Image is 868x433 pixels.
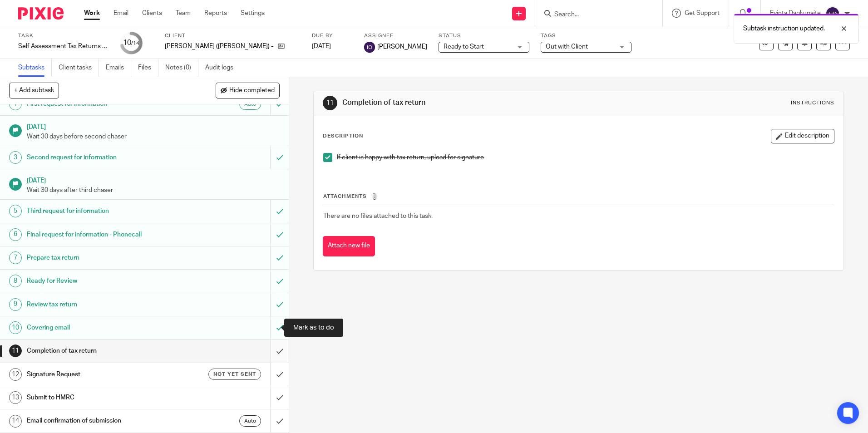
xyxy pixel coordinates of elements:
[165,42,273,51] p: [PERSON_NAME] ([PERSON_NAME]) - HWB
[323,133,363,140] p: Description
[27,204,183,218] h1: Third request for information
[337,153,833,162] p: If client is happy with tax return, upload for signature
[9,275,22,287] div: 8
[27,186,280,195] p: Wait 30 days after third chaser
[138,59,158,77] a: Files
[323,236,375,256] button: Attach new file
[9,83,59,98] button: + Add subtask
[27,120,280,132] h1: [DATE]
[27,344,183,358] h1: Completion of tax return
[131,41,139,46] small: /14
[229,87,275,94] span: Hide completed
[312,43,331,49] span: [DATE]
[9,98,22,110] div: 1
[239,415,261,427] div: Auto
[27,97,183,111] h1: First request for information
[546,44,588,50] span: Out with Client
[9,151,22,164] div: 3
[342,98,598,108] h1: Completion of tax return
[27,151,183,164] h1: Second request for information
[9,368,22,381] div: 12
[84,9,100,18] a: Work
[27,274,183,288] h1: Ready for Review
[323,194,367,199] span: Attachments
[18,7,64,20] img: Pixie
[241,9,265,18] a: Settings
[27,368,183,381] h1: Signature Request
[27,321,183,335] h1: Covering email
[364,32,427,39] label: Assignee
[771,129,834,143] button: Edit description
[239,98,261,110] div: Auto
[18,32,109,39] label: Task
[27,391,183,404] h1: Submit to HMRC
[9,415,22,428] div: 14
[216,83,280,98] button: Hide completed
[9,344,22,357] div: 11
[377,42,427,51] span: [PERSON_NAME]
[9,391,22,404] div: 13
[205,59,240,77] a: Audit logs
[165,59,198,77] a: Notes (0)
[9,321,22,334] div: 10
[364,42,375,53] img: svg%3E
[27,414,183,428] h1: Email confirmation of submission
[27,251,183,265] h1: Prepare tax return
[165,32,301,39] label: Client
[113,9,128,18] a: Email
[27,132,280,141] p: Wait 30 days before second chaser
[444,44,484,50] span: Ready to Start
[142,9,162,18] a: Clients
[204,9,227,18] a: Reports
[18,59,52,77] a: Subtasks
[9,228,22,241] div: 6
[791,99,834,107] div: Instructions
[312,32,353,39] label: Due by
[9,298,22,311] div: 9
[106,59,131,77] a: Emails
[27,174,280,185] h1: [DATE]
[18,42,109,51] div: Self Assessment Tax Returns - NON BOOKKEEPING CLIENTS
[59,59,99,77] a: Client tasks
[323,96,337,110] div: 11
[323,213,433,219] span: There are no files attached to this task.
[825,6,840,21] img: svg%3E
[123,38,139,48] div: 10
[27,228,183,241] h1: Final request for information - Phonecall
[9,205,22,217] div: 5
[743,24,825,33] p: Subtask instruction updated.
[213,370,256,378] span: Not yet sent
[9,251,22,264] div: 7
[27,298,183,311] h1: Review tax return
[176,9,191,18] a: Team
